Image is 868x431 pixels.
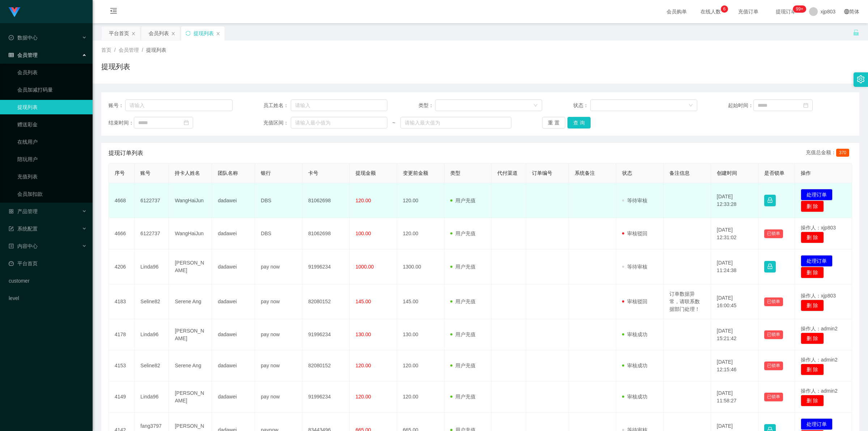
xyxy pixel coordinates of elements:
[793,5,806,13] sup: 284
[255,183,302,218] td: DBS
[450,299,476,304] span: 用户充值
[101,47,111,53] span: 首页
[450,231,476,236] span: 用户充值
[397,350,444,381] td: 120.00
[397,319,444,350] td: 130.00
[542,117,565,128] button: 重 置
[801,200,824,212] button: 删 除
[140,170,150,176] span: 账号
[169,218,212,249] td: WangHaiJun
[356,299,371,304] span: 145.00
[356,170,376,176] span: 提现金额
[212,218,255,249] td: dadawei
[302,183,350,218] td: 81062698
[397,218,444,249] td: 120.00
[801,357,838,363] span: 操作人：admin2
[17,187,87,201] a: 会员加扣款
[302,381,350,413] td: 91996234
[801,326,838,331] span: 操作人：admin2
[17,65,87,80] a: 会员列表
[450,394,476,400] span: 用户充值
[212,350,255,381] td: dadawei
[263,119,291,127] span: 充值区间：
[212,183,255,218] td: dadawei
[255,249,302,284] td: pay now
[17,117,87,132] a: 赠送彩金
[17,135,87,149] a: 在线用户
[263,102,291,109] span: 员工姓名：
[801,170,811,176] span: 操作
[806,149,852,157] div: 充值总金额：
[764,362,783,370] button: 已锁单
[135,350,169,381] td: Seline82
[450,331,476,337] span: 用户充值
[9,274,87,288] a: customer
[142,47,143,53] span: /
[356,198,371,203] span: 120.00
[302,218,350,249] td: 81062698
[109,183,135,218] td: 4668
[109,284,135,319] td: 4183
[532,170,552,176] span: 订单编号
[801,364,824,375] button: 删 除
[135,284,169,319] td: Seline82
[169,284,212,319] td: Serene Ang
[397,284,444,319] td: 145.00
[193,26,214,40] div: 提现列表
[216,31,220,36] i: 图标: close
[764,195,776,206] button: 图标: lock
[801,225,836,231] span: 操作人：xjp803
[622,363,647,368] span: 审核成功
[291,100,387,111] input: 请输入
[622,170,632,176] span: 状态
[169,350,212,381] td: Serene Ang
[255,381,302,413] td: pay now
[109,381,135,413] td: 4149
[721,5,728,13] sup: 6
[764,229,783,238] button: 已锁单
[9,244,14,249] i: 图标: profile
[184,120,189,125] i: 图标: calendar
[17,152,87,166] a: 陪玩用户
[711,381,758,413] td: [DATE] 11:58:27
[9,35,14,40] i: 图标: check-circle-o
[711,319,758,350] td: [DATE] 15:21:42
[109,319,135,350] td: 4178
[717,170,737,176] span: 创建时间
[302,319,350,350] td: 91996234
[109,149,143,157] span: 提现订单列表
[9,291,87,305] a: level
[101,61,130,72] h1: 提现列表
[135,319,169,350] td: Linda96
[9,226,14,231] i: 图标: form
[723,5,726,13] p: 6
[772,9,800,14] span: 提现订单
[308,170,318,176] span: 卡号
[169,249,212,284] td: [PERSON_NAME]
[573,102,590,109] span: 状态：
[801,395,824,406] button: 删 除
[735,9,762,14] span: 充值订单
[186,31,191,36] i: 图标: sync
[418,102,435,109] span: 类型：
[125,100,232,111] input: 请输入
[356,363,371,368] span: 120.00
[764,170,784,176] span: 是否锁单
[149,26,169,40] div: 会员列表
[387,119,400,127] span: ~
[450,264,476,270] span: 用户充值
[9,209,14,214] i: 图标: appstore-o
[764,393,783,401] button: 已锁单
[450,198,476,203] span: 用户充值
[844,9,849,14] i: 图标: global
[114,47,116,53] span: /
[622,198,647,203] span: 等待审核
[356,331,371,337] span: 130.00
[711,284,758,319] td: [DATE] 16:00:45
[764,297,783,306] button: 已锁单
[9,226,38,232] span: 系统配置
[9,208,38,214] span: 产品管理
[255,218,302,249] td: DBS
[801,189,833,200] button: 处理订单
[109,26,129,40] div: 平台首页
